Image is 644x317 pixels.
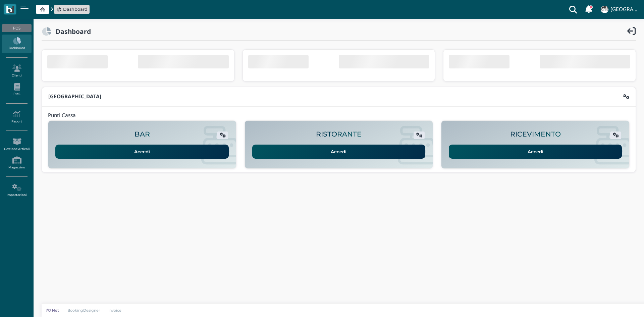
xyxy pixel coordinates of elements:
a: Impostazioni [2,181,31,200]
a: Dashboard [56,6,88,12]
h2: Dashboard [51,28,91,35]
h2: RICEVIMENTO [510,130,561,138]
a: PMS [2,81,31,99]
a: Accedi [252,145,426,159]
iframe: Help widget launcher [596,296,638,311]
a: ... [GEOGRAPHIC_DATA] [600,1,640,17]
a: Magazzino [2,154,31,172]
h2: RISTORANTE [316,130,362,138]
img: ... [601,6,608,13]
div: POS [2,24,31,32]
a: Accedi [449,145,622,159]
b: [GEOGRAPHIC_DATA] [48,93,101,100]
h2: BAR [135,130,150,138]
img: logo [6,6,14,13]
h4: Punti Cassa [48,113,76,118]
a: Gestione Articoli [2,135,31,154]
h4: [GEOGRAPHIC_DATA] [610,7,640,12]
span: Dashboard [63,6,88,12]
a: Clienti [2,62,31,80]
a: Report [2,108,31,126]
a: Accedi [55,145,229,159]
a: Dashboard [2,35,31,53]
